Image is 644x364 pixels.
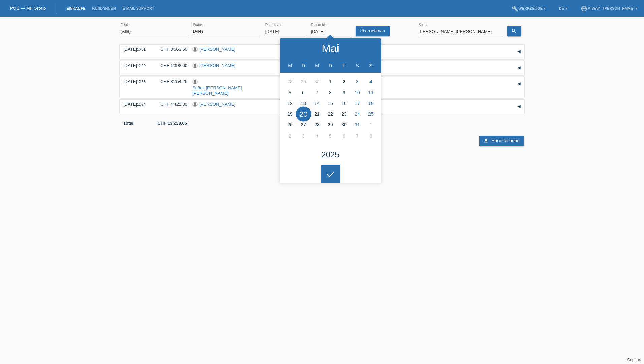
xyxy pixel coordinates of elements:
[356,26,390,36] a: Übernehmen
[514,79,524,89] div: auf-/zuklappen
[119,6,158,10] a: E-Mail Support
[514,63,524,73] div: auf-/zuklappen
[123,79,150,84] div: [DATE]
[199,47,235,52] a: [PERSON_NAME]
[514,47,524,57] div: auf-/zuklappen
[155,63,187,68] div: CHF 1'398.00
[321,151,339,159] div: 2025
[137,64,146,68] span: 12:29
[556,6,571,10] a: DE ▾
[483,138,489,143] i: download
[155,102,187,107] div: CHF 4'422.30
[123,102,150,107] div: [DATE]
[199,102,235,107] a: [PERSON_NAME]
[322,43,339,54] div: Mai
[581,5,587,12] i: account_circle
[137,103,146,106] span: 11:24
[508,6,549,10] a: buildWerkzeuge ▾
[123,47,150,52] div: [DATE]
[491,138,519,143] span: Herunterladen
[577,6,641,10] a: account_circlem-way - [PERSON_NAME] ▾
[137,80,146,84] span: 17:56
[514,102,524,112] div: auf-/zuklappen
[89,6,119,10] a: Kund*innen
[157,121,187,126] b: CHF 13'238.05
[137,48,146,51] span: 10:31
[123,121,133,126] b: Total
[63,6,89,10] a: Einkäufe
[512,5,518,12] i: build
[627,358,641,362] a: Support
[123,63,150,68] div: [DATE]
[507,26,521,36] a: search
[155,47,187,52] div: CHF 3'663.50
[511,28,517,34] i: search
[199,63,235,68] a: [PERSON_NAME]
[479,136,524,146] a: download Herunterladen
[10,6,46,11] a: POS — MF Group
[192,85,242,96] a: Saöas [PERSON_NAME] [PERSON_NAME]
[155,79,187,84] div: CHF 3'754.25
